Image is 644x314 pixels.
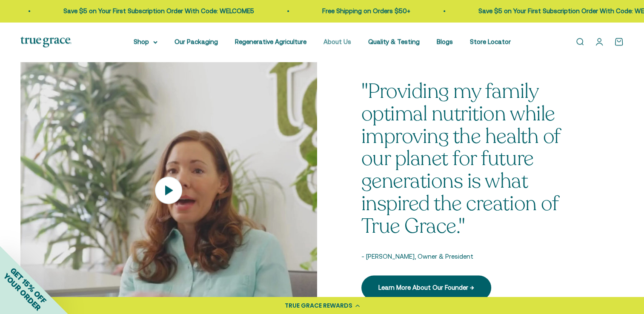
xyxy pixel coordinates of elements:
[2,271,43,312] span: YOUR ORDER
[437,38,453,45] a: Blogs
[63,6,254,16] p: Save $5 on Your First Subscription Order With Code: WELCOME5
[134,37,157,47] summary: Shop
[235,38,306,45] a: Regenerative Agriculture
[175,38,218,45] a: Our Packaging
[285,301,352,310] div: TRUE GRACE REWARDS
[361,80,590,238] p: "Providing my family optimal nutrition while improving the health of our planet for future genera...
[470,38,511,45] a: Store Locator
[368,38,420,45] a: Quality & Testing
[361,251,590,262] p: - [PERSON_NAME], Owner & President
[322,7,410,14] a: Free Shipping on Orders $50+
[323,38,351,45] a: About Us
[361,275,491,300] a: Learn More About Our Founder →
[9,265,48,305] span: GET 15% OFF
